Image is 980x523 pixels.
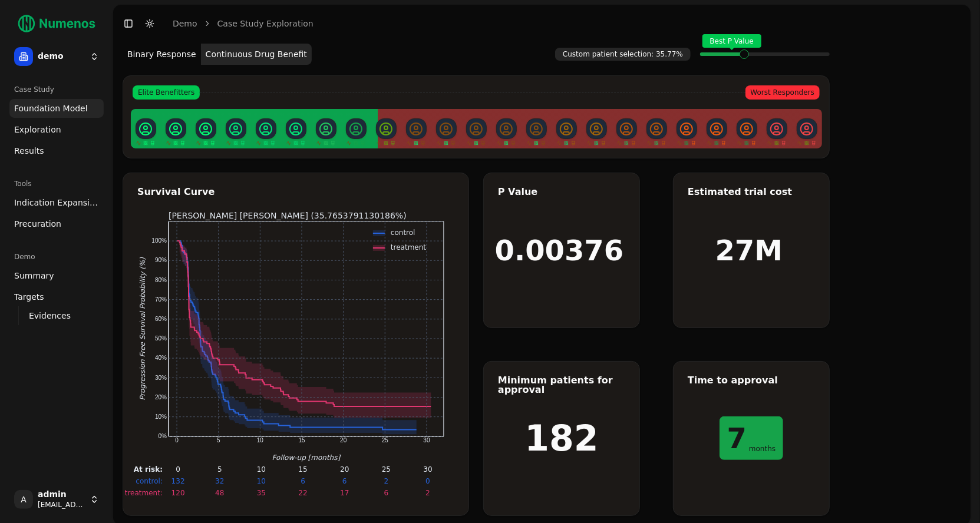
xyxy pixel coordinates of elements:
span: Indication Expansion [14,197,99,208]
div: Tools [9,174,104,193]
button: Binary Response [123,44,201,65]
div: Case Study [9,80,104,99]
text: 10% [155,413,167,420]
text: 20 [340,437,347,443]
text: 70% [155,296,167,303]
text: 10 [257,465,266,474]
text: 40% [155,355,167,361]
h1: 7 [727,424,747,452]
nav: breadcrumb [173,18,314,29]
a: Targets [9,287,104,306]
text: 15 [299,437,306,443]
button: Continuous Drug Benefit [201,44,312,65]
img: Numenos [9,9,104,38]
a: Foundation Model [9,99,104,118]
text: 6 [301,477,305,485]
text: 2 [425,489,430,497]
text: 17 [340,489,349,497]
button: demo [9,42,104,71]
h1: 0.00376 [495,236,624,264]
text: 25 [382,437,389,443]
text: control: [136,477,163,485]
text: control [391,229,415,237]
a: Indication Expansion [9,193,104,212]
span: A [14,490,33,509]
button: Toggle Dark Mode [141,15,158,32]
text: 5 [217,465,222,474]
span: Evidences [29,310,71,322]
a: Summary [9,266,104,285]
text: 32 [215,477,224,485]
span: Custom patient selection: 35.77% [555,48,691,61]
span: months [749,445,776,452]
text: 2 [384,477,389,485]
span: Foundation Model [14,102,88,114]
text: 50% [155,335,167,342]
text: 10 [257,477,266,485]
text: Follow-up [months] [272,454,341,462]
text: 20% [155,394,167,400]
span: Worst Responders [745,85,820,100]
span: admin [38,489,85,500]
a: Precuration [9,214,104,233]
h1: 27M [715,236,783,264]
h1: 182 [524,421,598,456]
span: Targets [14,291,44,303]
text: 22 [298,489,307,497]
text: 25 [382,465,391,474]
text: 60% [155,316,167,322]
text: Progression Free Survival Probability (%) [138,257,147,400]
text: 90% [155,257,167,264]
button: Aadmin[EMAIL_ADDRESS] [9,485,104,514]
text: treatment: [125,489,163,497]
span: Elite Benefitters [133,85,200,100]
text: 120 [171,489,185,497]
text: 80% [155,277,167,283]
text: treatment [391,243,426,251]
text: 15 [298,465,307,474]
span: Exploration [14,124,61,135]
text: 0 [175,437,179,443]
span: Precuration [14,218,61,230]
text: 20 [340,465,349,474]
text: 48 [215,489,224,497]
text: 30 [423,465,432,474]
button: Toggle Sidebar [120,15,137,32]
text: 30 [424,437,431,443]
a: Evidences [24,307,90,324]
text: 100% [151,237,167,244]
text: 10 [257,437,264,443]
text: 6 [342,477,347,485]
text: At risk: [134,465,163,474]
text: 0 [176,465,180,474]
text: 132 [171,477,185,485]
div: Survival Curve [137,187,454,197]
a: Results [9,141,104,160]
text: [PERSON_NAME] [PERSON_NAME] (35.7653791130186%) [169,211,407,220]
a: demo [173,18,197,29]
text: 0% [159,433,167,439]
span: Best P Value [702,34,761,48]
text: 35 [257,489,266,497]
span: [EMAIL_ADDRESS] [38,500,85,509]
span: demo [38,51,85,62]
text: 0 [425,477,430,485]
text: 6 [384,489,389,497]
text: 30% [155,375,167,381]
text: 5 [217,437,220,443]
span: Summary [14,270,54,282]
a: Case Study Exploration [217,18,314,29]
div: Demo [9,247,104,266]
a: Exploration [9,120,104,139]
span: Results [14,145,44,157]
